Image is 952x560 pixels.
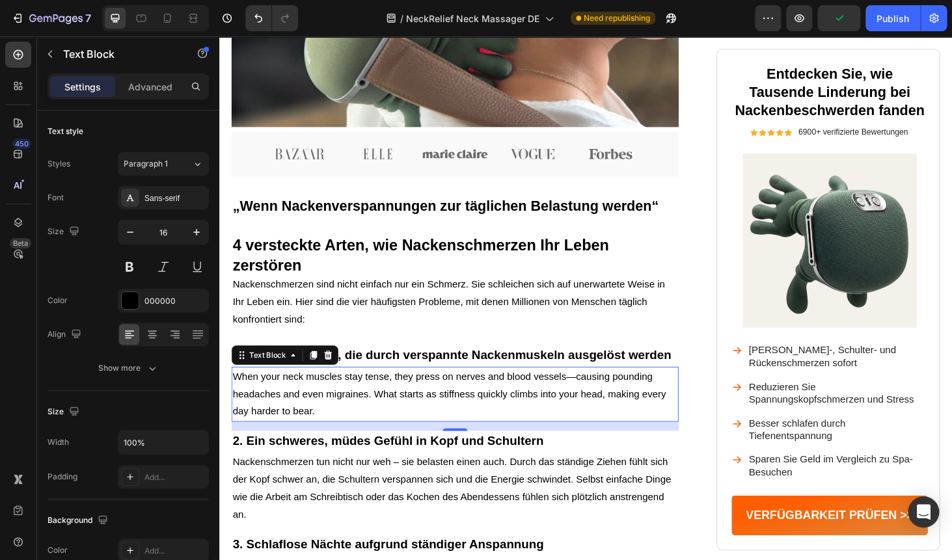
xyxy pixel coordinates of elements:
div: Publish [877,12,909,25]
p: 7 [85,10,91,26]
div: Beta [10,238,31,248]
button: 7 [5,5,97,31]
div: Size [48,223,82,241]
span: Need republishing [584,12,650,24]
div: Styles [48,158,70,170]
div: Padding [48,471,77,483]
button: Show more [48,356,209,380]
p: Text Block [63,46,174,62]
h2: „Wenn Nackenverspannungen zur täglichen Belastung werden“ [13,170,489,192]
img: gempages_575948844915753546-e85bbeab-8128-4587-8d71-e2d3224fc315.svg [298,107,370,144]
button: Publish [865,5,920,31]
div: Background [48,512,111,529]
p: Sparen Sie Geld im Vergleich zu Spa-Besuchen [564,444,753,472]
div: Undo/Redo [245,5,298,31]
input: Auto [118,431,208,454]
div: Text style [48,126,83,137]
p: Settings [64,80,101,94]
p: [PERSON_NAME]-, Schulter- und Rückenschmerzen sofort [564,328,753,355]
span: Nackenschmerzen sind nicht einfach nur ein Schmerz. Sie schleichen sich auf unerwartete Weise in ... [14,258,475,307]
strong: 4 versteckte Arten, wie Nackenschmerzen Ihr Leben zerstören [14,213,415,252]
div: Size [48,403,82,421]
p: When your neck muscles stay tense, they press on nerves and blood vessels—causing pounding headac... [14,353,488,409]
div: Rich Text Editor. Editing area: main [13,352,489,410]
img: gempages_575948844915753546-7372cba2-f2d2-4a35-9cfc-a37266f802cc.svg [381,107,453,144]
div: Add... [144,472,206,483]
div: 000000 [144,295,206,307]
p: Besser schlafen durch Tiefenentspannung [564,406,753,433]
div: Add... [144,545,206,557]
span: 2. Ein schweres, müdes Gefühl in Kopf und Schultern [14,423,346,438]
iframe: Design area [219,36,952,560]
div: Text Block [29,334,74,345]
p: Reduzieren Sie Spannungskopfschmerzen und Stress [564,367,753,394]
div: Show more [98,362,159,375]
button: Paragraph 1 [118,152,209,176]
div: Color [48,295,68,306]
p: 6900+ verifizierte Bewertungen [617,97,734,108]
p: Advanced [128,80,172,94]
div: 450 [12,139,31,149]
div: Color [48,544,68,556]
div: Sans-serif [144,193,206,204]
span: Paragraph 1 [124,158,168,170]
span: / [400,12,403,25]
div: Open Intercom Messenger [908,496,939,527]
div: Align [48,326,84,343]
img: gempages_575948844915753546-18972913-1b93-4d33-9e60-90747f99ec3e.jpg [546,125,755,311]
div: Width [48,436,69,448]
span: 1. Kopfschmerzen, die durch verspannte Nackenmuskeln ausgelöst werden [14,332,482,346]
span: NeckRelief Neck Massager DE [406,12,539,25]
p: Nackenschmerzen tun nicht nur weh – sie belasten einen auch. Durch das ständige Ziehen fühlt sich... [14,444,488,519]
div: Font [48,192,64,204]
strong: Entdecken Sie, wie Tausende Linderung bei Nackenbeschwerden fanden [549,31,752,87]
